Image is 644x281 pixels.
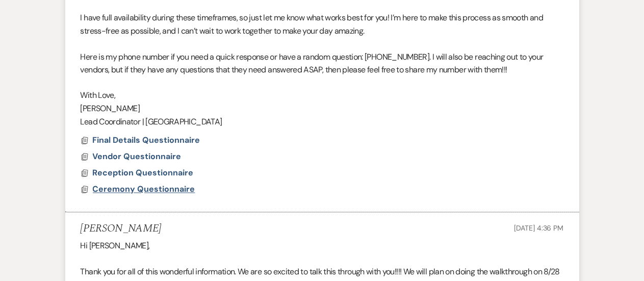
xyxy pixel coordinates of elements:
span: Reception Questionnaire [93,168,194,178]
p: Hi [PERSON_NAME], [81,240,564,253]
span: I have full availability during these timeframes, so just let me know what works best for you! I’... [81,12,544,36]
button: Reception Questionnaire [93,167,196,180]
span: Ceremony Questionnaire [93,184,195,195]
button: Vendor Questionnaire [93,151,184,163]
span: Here is my phone number if you need a quick response or have a random question: [PHONE_NUMBER]. I... [81,52,544,75]
p: [PERSON_NAME] [81,103,564,116]
button: Ceremony Questionnaire [93,184,198,196]
span: Final Details Questionnaire [93,135,200,146]
h5: [PERSON_NAME] [81,223,162,236]
span: [DATE] 4:36 PM [514,224,563,233]
span: With Love, [81,90,116,101]
button: Final Details Questionnaire [93,135,203,147]
span: Vendor Questionnaire [93,151,182,162]
span: Lead Coordinator | [GEOGRAPHIC_DATA] [81,117,222,127]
